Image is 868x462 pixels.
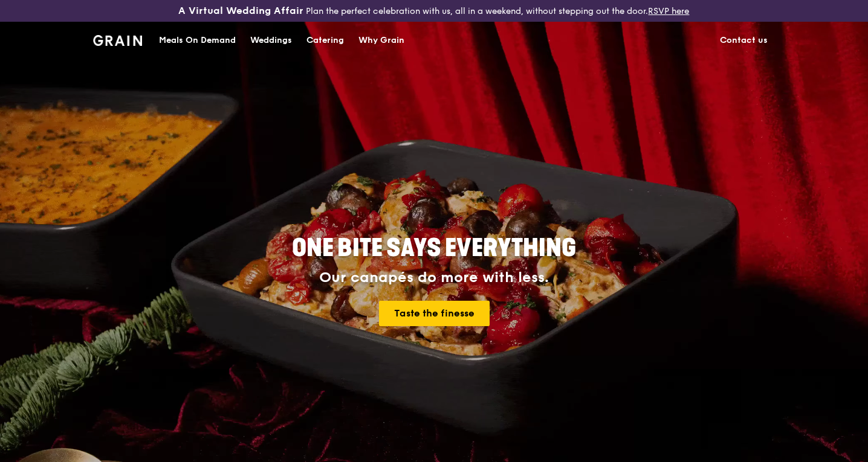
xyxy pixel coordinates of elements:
a: RSVP here [648,6,689,16]
h3: A Virtual Wedding Affair [178,5,303,17]
span: ONE BITE SAYS EVERYTHING [292,234,576,263]
div: Meals On Demand [159,22,236,59]
img: Grain [93,35,142,46]
a: Why Grain [351,22,412,59]
div: Catering [306,22,344,59]
a: GrainGrain [93,21,142,57]
div: Why Grain [358,22,404,59]
a: Contact us [713,22,775,59]
a: Taste the finesse [379,301,490,326]
a: Weddings [243,22,299,59]
div: Plan the perfect celebration with us, all in a weekend, without stepping out the door. [144,5,723,17]
a: Catering [299,22,351,59]
div: Our canapés do more with less. [216,269,652,286]
div: Weddings [250,22,292,59]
